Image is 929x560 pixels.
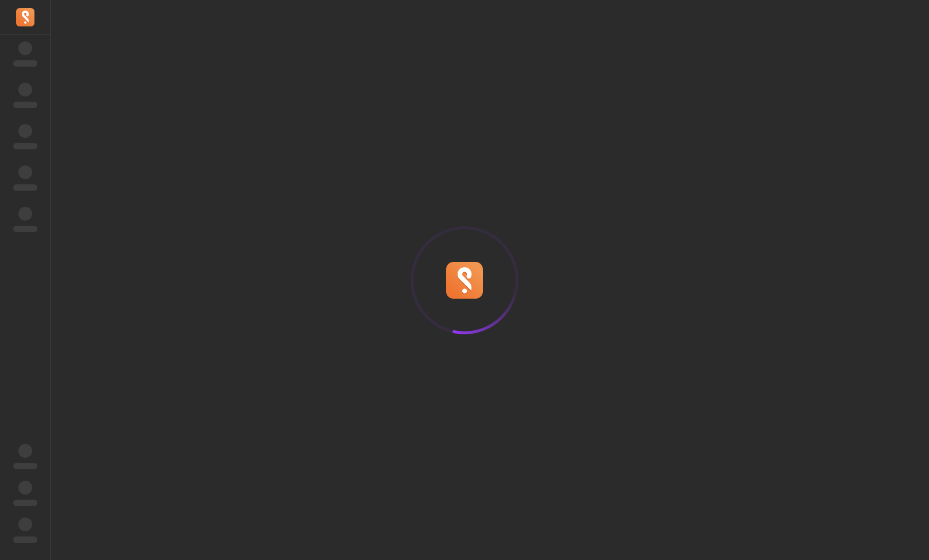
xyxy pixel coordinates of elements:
[13,500,37,506] span: ‌
[18,165,32,179] span: ‌
[18,83,32,96] span: ‌
[13,463,37,469] span: ‌
[13,536,37,543] span: ‌
[13,226,37,232] span: ‌
[18,481,32,495] span: ‌
[13,143,37,149] span: ‌
[13,184,37,191] span: ‌
[18,41,32,55] span: ‌
[18,124,32,138] span: ‌
[18,444,32,458] span: ‌
[13,102,37,108] span: ‌
[18,207,32,221] span: ‌
[18,517,32,531] span: ‌
[13,60,37,67] span: ‌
